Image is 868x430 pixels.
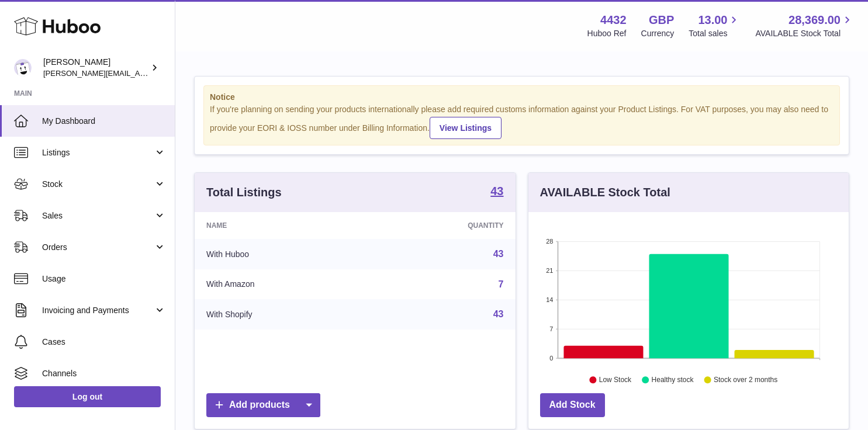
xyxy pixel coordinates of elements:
[42,210,154,221] span: Sales
[195,239,370,269] td: With Huboo
[42,179,154,190] span: Stock
[43,68,234,78] span: [PERSON_NAME][EMAIL_ADDRESS][DOMAIN_NAME]
[42,116,166,127] span: My Dashboard
[546,267,553,274] text: 21
[641,28,675,39] div: Currency
[206,185,282,200] h3: Total Listings
[370,212,515,239] th: Quantity
[42,368,166,379] span: Channels
[499,279,504,289] a: 7
[206,393,320,417] a: Add products
[195,269,370,300] td: With Amazon
[43,57,148,79] div: [PERSON_NAME]
[698,12,727,28] span: 13.00
[14,59,32,77] img: akhil@amalachai.com
[789,12,841,28] span: 28,369.00
[42,273,166,285] span: Usage
[549,325,553,332] text: 7
[493,249,504,259] a: 43
[546,296,553,303] text: 14
[600,12,627,28] strong: 4432
[210,104,834,139] div: If you're planning on sending your products internationally please add required customs informati...
[195,212,370,239] th: Name
[42,305,154,316] span: Invoicing and Payments
[689,12,741,39] a: 13.00 Total sales
[540,185,670,200] h3: AVAILABLE Stock Total
[210,92,834,103] strong: Notice
[14,386,161,407] a: Log out
[42,337,166,348] span: Cases
[689,28,741,39] span: Total sales
[649,12,674,28] strong: GBP
[195,299,370,330] td: With Shopify
[42,242,154,253] span: Orders
[546,238,553,245] text: 28
[549,355,553,362] text: 0
[430,117,502,139] a: View Listings
[587,28,627,39] div: Huboo Ref
[490,185,503,197] strong: 43
[714,376,777,384] text: Stock over 2 months
[755,28,854,39] span: AVAILABLE Stock Total
[651,376,694,384] text: Healthy stock
[490,185,503,199] a: 43
[755,12,854,39] a: 28,369.00 AVAILABLE Stock Total
[540,393,605,417] a: Add Stock
[42,147,154,158] span: Listings
[599,376,631,384] text: Low Stock
[493,309,504,319] a: 43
